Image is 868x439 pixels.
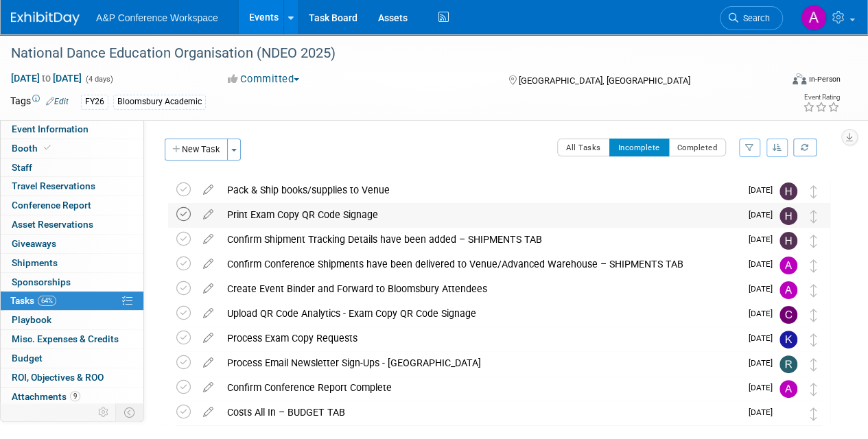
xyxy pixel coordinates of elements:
[12,353,43,364] span: Budget
[196,357,220,369] a: edit
[801,5,827,31] img: Amanda Oney
[793,73,806,84] img: Format-Inperson.png
[70,391,80,401] span: 9
[220,401,740,424] div: Costs All In – BUDGET TAB
[12,162,32,173] span: Staff
[1,349,143,368] a: Budget
[10,295,56,306] span: Tasks
[749,235,779,244] span: [DATE]
[12,333,119,344] span: Misc. Expenses & Credits
[779,232,797,250] img: Hannah Siegel
[810,235,817,248] i: Move task
[220,252,740,276] div: Confirm Conference Shipments have been delivered to Venue/Advanced Warehouse – SHIPMENTS TAB
[808,74,841,84] div: In-Person
[803,94,840,101] div: Event Rating
[749,358,779,368] span: [DATE]
[84,75,113,84] span: (4 days)
[810,259,817,272] i: Move task
[196,406,220,418] a: edit
[1,177,143,195] a: Travel Reservations
[40,73,53,84] span: to
[196,283,220,295] a: edit
[44,144,51,152] i: Booth reservation complete
[220,277,740,300] div: Create Event Binder and Forward to Bloomsbury Attendees
[793,139,817,156] a: Refresh
[12,257,58,268] span: Shipments
[220,178,740,202] div: Pack & Ship books/supplies to Venue
[779,380,797,398] img: Anna Brewer
[96,12,218,23] span: A&P Conference Workspace
[1,139,143,158] a: Booth
[779,182,797,200] img: Hannah Siegel
[749,210,779,219] span: [DATE]
[196,258,220,270] a: edit
[220,228,740,251] div: Confirm Shipment Tracking Details have been added – SHIPMENTS TAB
[12,276,71,287] span: Sponsorships
[738,13,770,23] span: Search
[12,372,104,383] span: ROI, Objectives & ROO
[668,139,727,156] button: Completed
[196,381,220,394] a: edit
[749,309,779,318] span: [DATE]
[1,215,143,234] a: Asset Reservations
[779,207,797,225] img: Hannah Siegel
[719,71,841,92] div: Event Format
[220,376,740,399] div: Confirm Conference Report Complete
[196,307,220,320] a: edit
[220,203,740,226] div: Print Exam Copy QR Code Signage
[779,405,797,423] img: Anne Weston
[11,12,80,25] img: ExhibitDay
[518,75,690,86] span: [GEOGRAPHIC_DATA], [GEOGRAPHIC_DATA]
[1,273,143,292] a: Sponsorships
[1,158,143,177] a: Staff
[749,259,779,269] span: [DATE]
[220,302,740,325] div: Upload QR Code Analytics - Exam Copy QR Code Signage
[810,185,817,198] i: Move task
[779,355,797,373] img: Rhianna Blackburn
[749,284,779,294] span: [DATE]
[196,184,220,196] a: edit
[1,368,143,387] a: ROI, Objectives & ROO
[196,332,220,344] a: edit
[10,94,69,110] td: Tags
[165,139,228,161] button: New Task
[220,351,740,375] div: Process Email Newsletter Sign-Ups - [GEOGRAPHIC_DATA]
[12,391,80,402] span: Attachments
[779,281,797,299] img: Amanda Oney
[810,284,817,297] i: Move task
[609,139,669,156] button: Incomplete
[1,235,143,253] a: Giveaways
[220,327,740,350] div: Process Exam Copy Requests
[12,143,54,154] span: Booth
[557,139,610,156] button: All Tasks
[810,358,817,371] i: Move task
[810,210,817,223] i: Move task
[749,383,779,392] span: [DATE]
[810,383,817,396] i: Move task
[196,209,220,221] a: edit
[12,180,95,191] span: Travel Reservations
[46,97,69,106] a: Edit
[1,388,143,406] a: Attachments9
[12,123,89,134] span: Event Information
[1,330,143,348] a: Misc. Expenses & Credits
[38,296,56,306] span: 64%
[92,403,116,421] td: Personalize Event Tab Strip
[1,292,143,310] a: Tasks64%
[779,257,797,274] img: Amanda Oney
[810,407,817,420] i: Move task
[810,309,817,322] i: Move task
[779,306,797,324] img: Christine Ritchlin
[720,6,783,30] a: Search
[12,200,91,211] span: Conference Report
[12,314,51,325] span: Playbook
[749,407,779,417] span: [DATE]
[12,238,56,249] span: Giveaways
[1,311,143,329] a: Playbook
[116,403,144,421] td: Toggle Event Tabs
[81,95,108,109] div: FY26
[12,219,93,230] span: Asset Reservations
[113,95,206,109] div: Bloomsbury Academic
[749,185,779,195] span: [DATE]
[10,72,82,84] span: [DATE] [DATE]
